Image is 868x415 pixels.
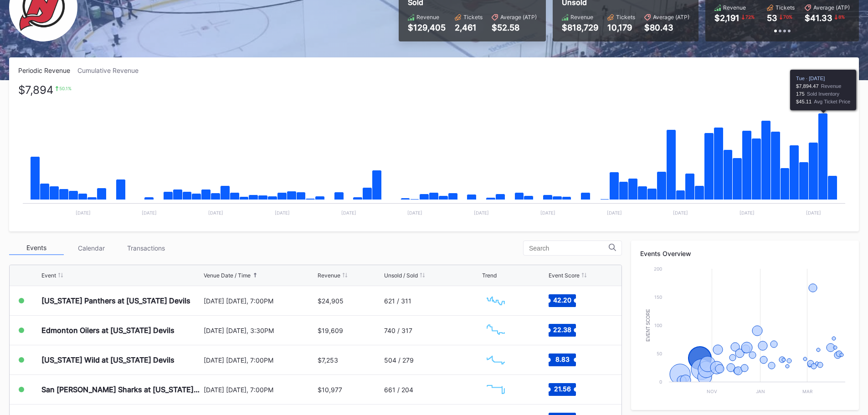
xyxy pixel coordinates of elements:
text: [DATE] [208,210,223,215]
div: 70 % [782,13,793,20]
div: 50.1 % [59,86,72,91]
div: Tickets [776,4,795,11]
text: Nov [707,389,717,394]
div: 53 [767,13,777,23]
div: $818,729 [562,23,598,32]
div: [DATE] [DATE], 7:00PM [204,386,316,394]
svg: Chart title [482,378,509,401]
text: [DATE] [607,210,622,215]
div: Trend [482,272,497,279]
div: $10,977 [318,386,342,394]
svg: Chart title [18,86,850,222]
div: Calendar [64,241,118,255]
text: [DATE] [142,210,157,215]
div: 621 / 311 [384,297,411,305]
text: 200 [654,266,662,272]
text: [DATE] [474,210,489,215]
div: Events Overview [640,250,850,257]
text: [DATE] [341,210,356,215]
text: 150 [654,294,662,300]
div: $7,894 [18,86,53,94]
div: Cumulative Revenue [77,67,146,74]
div: Transactions [118,241,173,255]
text: [DATE] [673,210,688,215]
text: Mar [802,389,813,394]
div: $41.33 [805,13,832,23]
div: $52.58 [492,23,537,32]
div: Revenue [570,14,593,20]
text: 8.83 [555,355,569,363]
div: 10,179 [607,23,635,32]
div: $7,253 [318,356,338,364]
div: Revenue [318,272,340,279]
div: Average (ATP) [813,4,850,11]
text: 22.38 [553,326,571,333]
div: Event [41,272,56,279]
svg: Chart title [482,289,509,312]
div: San [PERSON_NAME] Sharks at [US_STATE] Devils [41,385,201,394]
input: Search [529,245,609,252]
div: $24,905 [318,297,344,305]
div: 504 / 279 [384,356,414,364]
text: 50 [657,351,662,356]
div: 72 % [745,13,755,20]
div: 661 / 204 [384,386,413,394]
div: [DATE] [DATE], 7:00PM [204,297,316,305]
svg: Chart title [482,319,509,342]
div: Average (ATP) [500,14,537,20]
text: [DATE] [540,210,555,215]
div: [US_STATE] Panthers at [US_STATE] Devils [41,296,190,305]
div: $19,609 [318,327,343,334]
text: 21.56 [554,385,570,393]
div: Revenue [416,14,439,20]
div: $80.43 [644,23,689,32]
div: [US_STATE] Wild at [US_STATE] Devils [41,355,175,364]
div: Average (ATP) [653,14,689,20]
div: Edmonton Oilers at [US_STATE] Devils [41,326,175,335]
div: Events [9,241,64,255]
text: [DATE] [76,210,91,215]
div: Periodic Revenue [18,67,77,74]
text: [DATE] [407,210,422,215]
div: $2,191 [714,13,740,23]
div: Revenue [723,4,746,11]
div: Venue Date / Time [204,272,251,279]
div: [DATE] [DATE], 7:00PM [204,356,316,364]
div: Event Score [549,272,580,279]
div: 8 % [837,13,846,20]
text: 0 [659,379,662,384]
div: 2,461 [455,23,483,32]
div: 740 / 317 [384,327,412,334]
text: [DATE] [806,210,821,215]
text: 42.20 [553,296,571,304]
text: Event Score [646,309,651,342]
div: Tickets [463,14,483,20]
svg: Chart title [482,348,509,371]
div: Tickets [616,14,635,20]
text: 100 [654,323,662,328]
div: [DATE] [DATE], 3:30PM [204,327,316,334]
text: [DATE] [740,210,755,215]
text: Jan [756,389,765,394]
svg: Chart title [640,264,850,401]
div: Unsold / Sold [384,272,418,279]
div: $129,405 [408,23,446,32]
text: [DATE] [275,210,290,215]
